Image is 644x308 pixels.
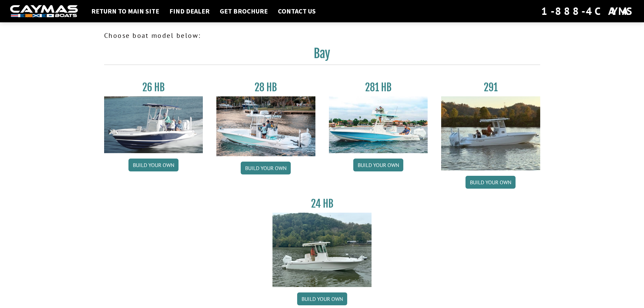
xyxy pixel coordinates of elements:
a: Get Brochure [216,7,271,16]
h3: 28 HB [216,81,315,94]
a: Find Dealer [166,7,213,16]
h3: 291 [441,81,540,94]
a: Build your own [466,176,516,189]
a: Build your own [241,162,291,174]
img: 28_hb_thumbnail_for_caymas_connect.jpg [216,96,315,156]
p: Choose boat model below: [104,30,540,41]
a: Build your own [128,159,178,171]
div: 1-888-4CAYMAS [541,4,634,19]
a: Build your own [353,159,403,171]
h2: Bay [104,46,540,65]
h3: 281 HB [329,81,428,94]
a: Build your own [297,292,347,305]
img: 291_Thumbnail.jpg [441,96,540,170]
h3: 24 HB [272,197,372,210]
h3: 26 HB [104,81,203,94]
img: 24_HB_thumbnail.jpg [272,213,372,287]
a: Return to main site [88,7,163,16]
img: 26_new_photo_resized.jpg [104,96,203,153]
img: white-logo-c9c8dbefe5ff5ceceb0f0178aa75bf4bb51f6bca0971e226c86eb53dfe498488.png [10,5,78,18]
a: Contact Us [275,7,319,16]
img: 28-hb-twin.jpg [329,96,428,153]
